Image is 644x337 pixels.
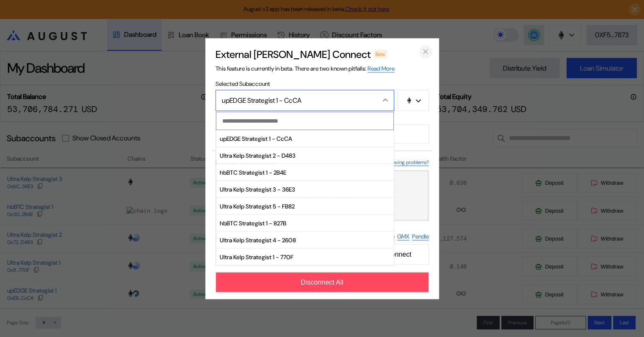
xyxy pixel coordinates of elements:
button: Ultra Kelp Strategist 1 - 770F [216,249,394,266]
a: GMX [397,232,409,240]
button: hbBTC Strategist 1 - 827B [216,215,394,232]
button: upEDGE Strategist 1 - CcCA [216,130,394,147]
h2: External [PERSON_NAME] Connect [216,47,370,60]
span: Selected Subaccount [216,79,429,87]
span: Disconnect [374,247,415,261]
a: Having problems? [390,159,429,166]
button: Ultra Kelp Strategist 2 - D483 [216,147,394,164]
button: chain logo [398,90,429,111]
button: Ultra Kelp Strategist 5 - FB82 [216,198,394,215]
div: upEDGE Strategist 1 - CcCA [222,96,370,105]
button: Ultra Kelp Strategist 3 - 36E3 [216,181,394,198]
button: Disconnect All [216,272,429,292]
span: Disconnect All [301,278,343,286]
span: This feature is currently in beta. There are two known pitfalls: [216,64,395,72]
img: chain logo [406,97,412,104]
button: Close menu [216,90,394,111]
a: Read More [368,64,395,72]
button: hbBTC Strategist 1 - 2B4E [216,164,394,181]
button: close modal [419,45,432,58]
a: Pendle [412,232,429,240]
div: Beta [374,49,387,58]
button: Ultra Kelp Strategist 4 - 2608 [216,232,394,249]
